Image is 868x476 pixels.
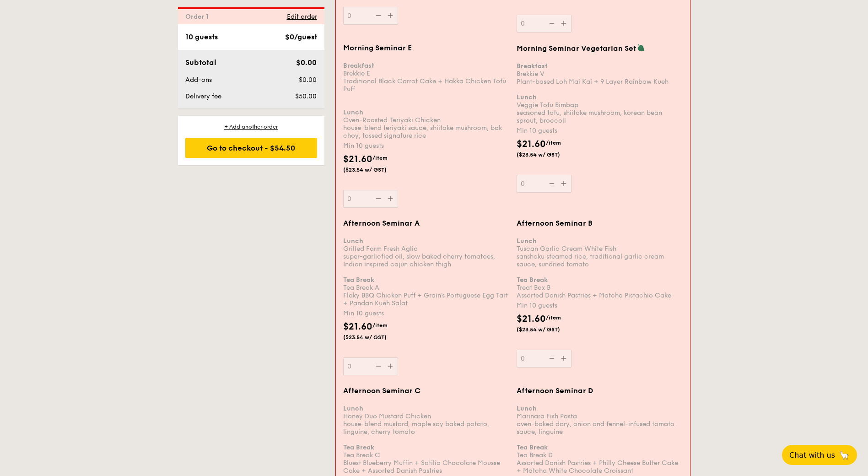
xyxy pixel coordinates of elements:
[517,314,546,325] span: $21.60
[343,237,363,245] b: Lunch
[185,138,317,158] div: Go to checkout - $54.50
[517,126,683,135] div: Min 10 guests
[343,219,420,227] span: Afternoon Seminar A
[343,154,372,165] span: $21.60
[343,43,412,52] span: Morning Seminar E
[185,76,212,84] span: Add-ons
[517,93,537,101] b: Lunch
[343,276,374,284] b: Tea Break
[185,58,216,67] span: Subtotal
[517,151,579,158] span: ($23.54 w/ GST)
[295,92,317,100] span: $50.00
[343,405,363,412] b: Lunch
[372,155,388,161] span: /item
[343,321,372,332] span: $21.60
[839,450,850,460] span: 🦙
[517,139,546,150] span: $21.60
[517,219,593,227] span: Afternoon Seminar B
[343,309,509,318] div: Min 10 guests
[517,405,537,412] b: Lunch
[782,445,857,465] button: Chat with us🦙
[185,123,317,130] div: + Add another order
[185,13,212,21] span: Order 1
[185,92,221,100] span: Delivery fee
[343,334,405,341] span: ($23.54 w/ GST)
[517,237,537,245] b: Lunch
[637,43,645,52] img: icon-vegetarian.fe4039eb.svg
[517,397,683,475] div: Marinara Fish Pasta oven-baked dory, onion and fennel-infused tomato sauce, linguine Tea Break D ...
[517,229,683,299] div: Tuscan Garlic Cream White Fish sanshoku steamed rice, traditional garlic cream sauce, sundried to...
[185,32,218,43] div: 10 guests
[343,166,405,173] span: ($23.54 w/ GST)
[517,62,548,70] b: Breakfast
[343,54,509,140] div: Brekkie E Traditional Black Carrot Cake + Hakka Chicken Tofu Puff Oven-Roasted Teriyaki Chicken h...
[517,44,636,53] span: Morning Seminar Vegetarian Set
[517,276,548,284] b: Tea Break
[343,229,509,307] div: Grilled Farm Fresh Aglio super-garlicfied oil, slow baked cherry tomatoes, Indian inspired cajun ...
[546,140,561,146] span: /item
[517,54,683,124] div: Brekkie V Plant-based Loh Mai Kai + 9 Layer Rainbow Kueh Veggie Tofu Bimbap seasoned tofu, shiita...
[343,108,363,116] b: Lunch
[343,397,509,475] div: Honey Duo Mustard Chicken house-blend mustard, maple soy baked potato, linguine, cherry tomato Te...
[285,32,317,43] div: $0/guest
[343,386,421,395] span: Afternoon Seminar C
[299,76,317,84] span: $0.00
[546,314,561,321] span: /item
[343,444,374,451] b: Tea Break
[517,444,548,451] b: Tea Break
[343,141,509,151] div: Min 10 guests
[287,13,317,21] span: Edit order
[296,58,317,67] span: $0.00
[517,326,579,333] span: ($23.54 w/ GST)
[789,451,835,460] span: Chat with us
[517,386,593,395] span: Afternoon Seminar D
[517,301,683,310] div: Min 10 guests
[372,322,388,329] span: /item
[343,62,374,70] b: Breakfast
